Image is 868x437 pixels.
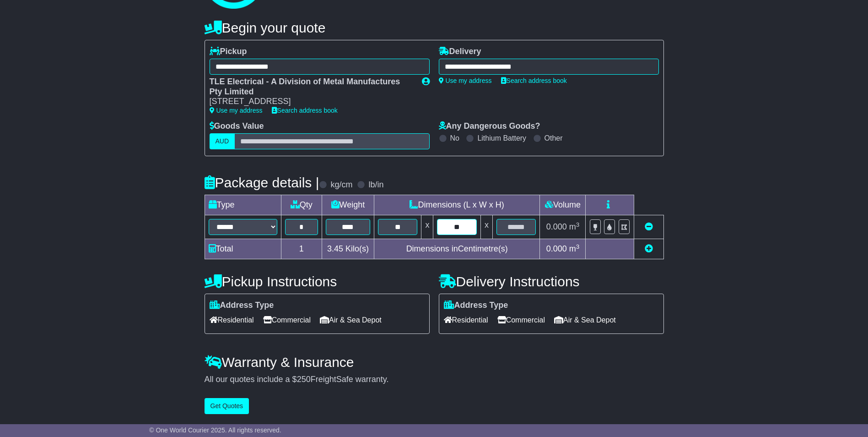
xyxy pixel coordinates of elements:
label: Pickup [210,47,247,57]
label: AUD [210,133,235,149]
span: 0.000 [546,244,567,253]
h4: Package details | [205,175,319,190]
td: Qty [281,195,322,215]
sup: 3 [576,243,580,250]
button: Get Quotes [205,398,249,414]
label: Any Dangerous Goods? [439,121,540,131]
a: Use my address [439,77,492,84]
td: Weight [322,195,374,215]
td: Dimensions (L x W x H) [374,195,540,215]
label: Address Type [210,300,274,311]
td: Type [205,195,281,215]
span: Residential [444,313,488,327]
h4: Begin your quote [205,20,664,35]
td: Dimensions in Centimetre(s) [374,239,540,259]
a: Search address book [501,77,567,84]
a: Remove this item [645,222,653,231]
td: x [480,215,492,239]
label: Goods Value [210,121,264,131]
td: x [421,215,433,239]
span: Air & Sea Depot [320,313,382,327]
span: 250 [297,375,311,384]
div: TLE Electrical - A Division of Metal Manufactures Pty Limited [210,77,413,97]
td: Kilo(s) [322,239,374,259]
span: Commercial [263,313,311,327]
sup: 3 [576,221,580,228]
span: Residential [210,313,254,327]
span: Commercial [497,313,545,327]
td: Volume [540,195,586,215]
span: 3.45 [327,244,343,253]
label: No [450,134,459,142]
a: Add new item [645,244,653,253]
label: Lithium Battery [477,134,526,142]
h4: Pickup Instructions [205,274,430,289]
div: [STREET_ADDRESS] [210,97,413,107]
span: 0.000 [546,222,567,231]
label: Delivery [439,47,481,57]
label: kg/cm [330,180,352,190]
span: m [569,222,580,231]
a: Use my address [210,107,263,114]
span: © One World Courier 2025. All rights reserved. [149,426,281,434]
td: Total [205,239,281,259]
label: Other [545,134,563,142]
div: All our quotes include a $ FreightSafe warranty. [205,375,664,385]
td: 1 [281,239,322,259]
span: Air & Sea Depot [554,313,616,327]
h4: Warranty & Insurance [205,355,664,370]
label: lb/in [368,180,383,190]
label: Address Type [444,300,508,311]
h4: Delivery Instructions [439,274,664,289]
a: Search address book [272,107,338,114]
span: m [569,244,580,253]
